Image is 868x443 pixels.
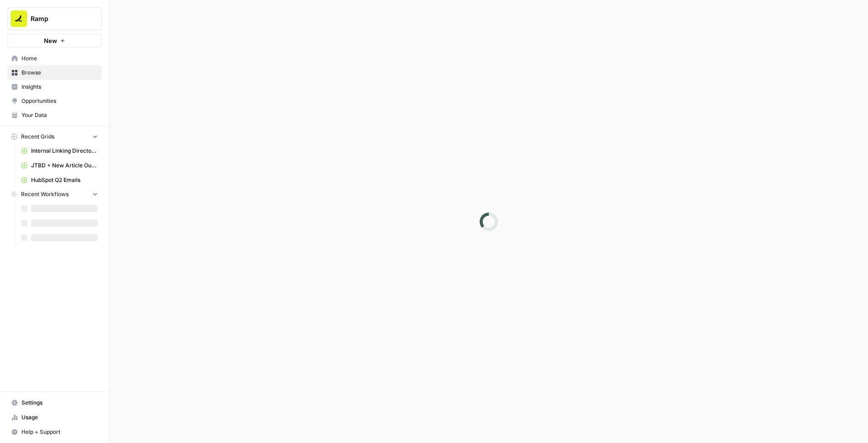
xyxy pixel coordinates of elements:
a: Browse [7,65,102,80]
span: Opportunities [21,97,98,105]
a: Internal Linking Directory Grid [17,144,102,158]
a: JTBD + New Article Output [17,158,102,173]
a: HubSpot Q2 Emails [17,173,102,187]
span: New [44,36,57,45]
button: Workspace: Ramp [7,7,102,30]
span: Recent Workflows [21,190,69,198]
button: New [7,34,102,48]
button: Help + Support [7,425,102,439]
a: Opportunities [7,94,102,108]
span: HubSpot Q2 Emails [31,176,98,184]
a: Insights [7,80,102,94]
a: Home [7,51,102,66]
a: Settings [7,395,102,410]
span: JTBD + New Article Output [31,161,98,170]
img: Ramp Logo [11,11,27,27]
button: Recent Grids [7,130,102,144]
button: Recent Workflows [7,187,102,201]
span: Help + Support [21,428,98,436]
span: Browse [21,69,98,77]
span: Internal Linking Directory Grid [31,147,98,155]
a: Usage [7,410,102,425]
span: Settings [21,399,98,407]
span: Ramp [31,14,86,23]
span: Home [21,54,98,63]
a: Your Data [7,108,102,123]
span: Recent Grids [21,133,54,141]
span: Usage [21,413,98,422]
span: Your Data [21,111,98,119]
span: Insights [21,83,98,91]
